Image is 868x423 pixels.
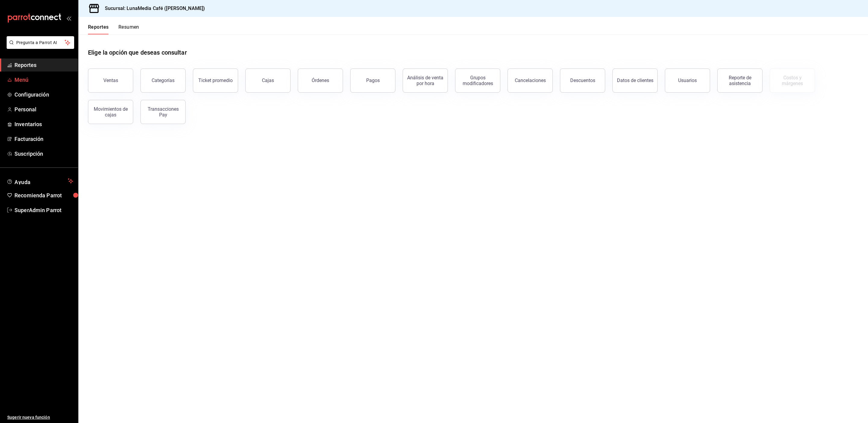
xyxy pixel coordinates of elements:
div: Movimientos de cajas [92,106,129,118]
div: Análisis de venta por hora [407,75,444,86]
div: Cajas [262,77,274,84]
div: Costos y márgenes [774,75,811,86]
button: Grupos modificadores [455,68,500,93]
button: Órdenes [298,68,343,93]
a: Cajas [245,68,291,93]
button: Categorías [140,68,186,93]
button: Resumen [118,24,139,34]
button: Descuentos [560,68,605,93]
div: Categorías [152,78,175,83]
div: navigation tabs [88,24,139,34]
div: Descuentos [570,78,595,83]
span: Suscripción [14,150,73,158]
button: Pregunta a Parrot AI [7,36,74,49]
span: Recomienda Parrot [14,191,73,199]
span: Facturación [14,135,73,143]
button: Reportes [88,24,109,34]
div: Órdenes [312,78,329,83]
button: Usuarios [665,68,710,93]
button: Contrata inventarios para ver este reporte [770,68,815,93]
div: Datos de clientes [617,78,653,83]
div: Ventas [103,78,118,83]
div: Grupos modificadores [459,75,496,86]
span: Inventarios [14,120,73,128]
button: Reporte de asistencia [717,68,763,93]
button: Cancelaciones [508,68,553,93]
div: Transacciones Pay [144,106,182,118]
button: Pagos [350,68,395,93]
button: Movimientos de cajas [88,100,133,124]
div: Pagos [366,78,380,83]
span: SuperAdmin Parrot [14,206,73,214]
button: Ticket promedio [193,68,238,93]
h3: Sucursal: LunaMedia Café ([PERSON_NAME]) [100,5,205,12]
span: Sugerir nueva función [7,414,73,421]
button: Datos de clientes [612,68,658,93]
div: Usuarios [678,78,697,83]
div: Cancelaciones [515,78,546,83]
span: Pregunta a Parrot AI [16,40,65,46]
button: Ventas [88,68,133,93]
button: open_drawer_menu [66,16,71,21]
h1: Elige la opción que deseas consultar [88,48,187,57]
button: Análisis de venta por hora [403,68,448,93]
span: Menú [14,76,73,84]
span: Reportes [14,61,73,69]
span: Ayuda [14,177,65,185]
div: Ticket promedio [198,78,233,83]
span: Personal [14,105,73,113]
button: Transacciones Pay [140,100,186,124]
span: Configuración [14,91,73,99]
a: Pregunta a Parrot AI [4,44,74,50]
div: Reporte de asistencia [721,75,759,86]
